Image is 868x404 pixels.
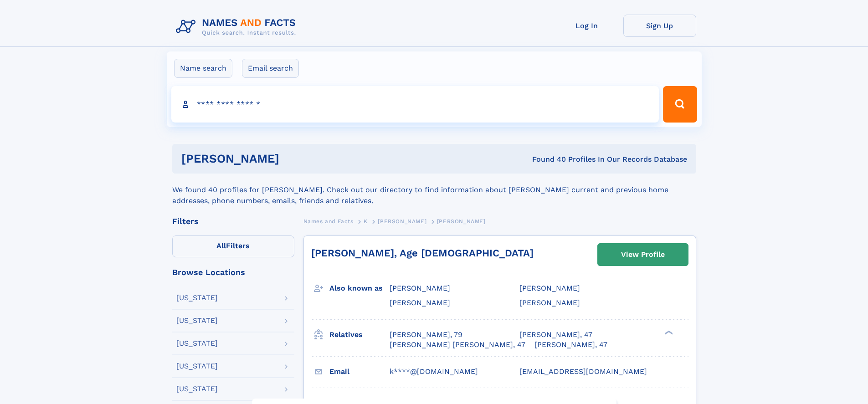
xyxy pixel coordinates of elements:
[534,340,607,350] a: [PERSON_NAME], 47
[378,218,426,225] span: [PERSON_NAME]
[172,268,294,276] div: Browse Locations
[519,284,580,292] span: [PERSON_NAME]
[311,247,534,259] a: [PERSON_NAME], Age [DEMOGRAPHIC_DATA]
[519,367,647,376] span: [EMAIL_ADDRESS][DOMAIN_NAME]
[663,329,673,335] div: ❯
[390,330,462,340] a: [PERSON_NAME], 79
[623,15,696,37] a: Sign Up
[329,364,390,379] h3: Email
[621,244,665,265] div: View Profile
[172,174,696,206] div: We found 40 profiles for [PERSON_NAME]. Check out our directory to find information about [PERSON...
[550,15,623,37] a: Log In
[176,317,218,324] div: [US_STATE]
[242,59,299,78] label: Email search
[172,235,294,257] label: Filters
[598,244,688,266] a: View Profile
[171,86,659,123] input: search input
[390,298,450,307] span: [PERSON_NAME]
[303,215,354,227] a: Names and Facts
[181,153,406,164] h1: [PERSON_NAME]
[329,327,390,343] h3: Relatives
[364,215,368,227] a: K
[174,59,232,78] label: Name search
[519,298,580,307] span: [PERSON_NAME]
[437,218,486,225] span: [PERSON_NAME]
[519,330,592,340] a: [PERSON_NAME], 47
[172,15,303,39] img: Logo Names and Facts
[329,281,390,296] h3: Also known as
[390,340,525,350] a: [PERSON_NAME] [PERSON_NAME], 47
[364,218,368,225] span: K
[176,363,218,370] div: [US_STATE]
[378,215,426,227] a: [PERSON_NAME]
[390,284,450,292] span: [PERSON_NAME]
[172,217,294,225] div: Filters
[216,241,226,250] span: All
[663,86,697,123] button: Search Button
[176,294,218,302] div: [US_STATE]
[176,385,218,393] div: [US_STATE]
[406,154,687,164] div: Found 40 Profiles In Our Records Database
[176,340,218,347] div: [US_STATE]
